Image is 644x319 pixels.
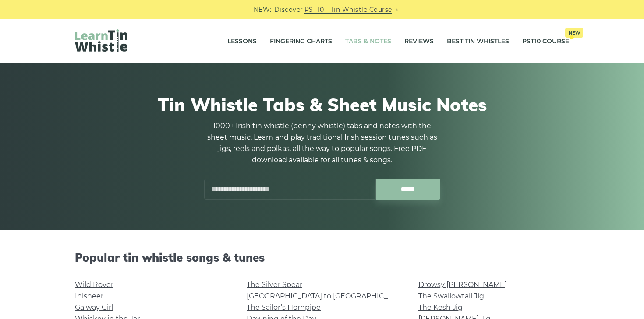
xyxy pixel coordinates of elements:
[345,31,391,53] a: Tabs & Notes
[75,303,113,312] a: Galway Girl
[418,292,484,300] a: The Swallowtail Jig
[75,94,569,115] h1: Tin Whistle Tabs & Sheet Music Notes
[247,280,302,289] a: The Silver Spear
[565,28,583,38] span: New
[270,31,332,53] a: Fingering Charts
[247,303,321,312] a: The Sailor’s Hornpipe
[247,292,408,300] a: [GEOGRAPHIC_DATA] to [GEOGRAPHIC_DATA]
[75,251,569,264] h2: Popular tin whistle songs & tunes
[418,280,507,289] a: Drowsy [PERSON_NAME]
[75,292,103,300] a: Inisheer
[404,31,434,53] a: Reviews
[75,29,127,52] img: LearnTinWhistle.com
[227,31,257,53] a: Lessons
[204,120,440,166] p: 1000+ Irish tin whistle (penny whistle) tabs and notes with the sheet music. Learn and play tradi...
[418,303,463,312] a: The Kesh Jig
[75,280,113,289] a: Wild Rover
[447,31,509,53] a: Best Tin Whistles
[522,31,569,53] a: PST10 CourseNew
